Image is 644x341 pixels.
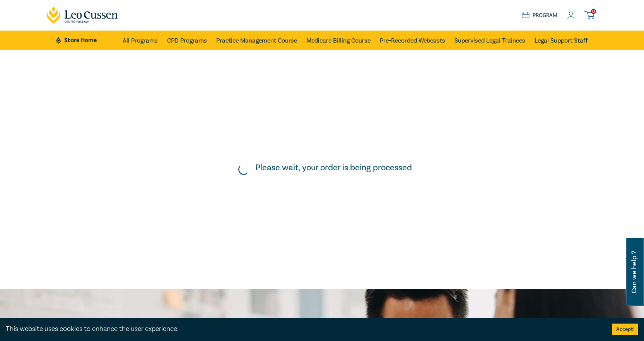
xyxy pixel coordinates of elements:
[380,31,445,50] a: Pre-Recorded Webcasts
[6,324,601,334] div: This website uses cookies to enhance the user experience.
[167,31,207,50] a: CPD Programs
[306,31,371,50] a: Medicare Billing Course
[630,243,638,302] span: Can we help ?
[56,36,110,45] a: Store Home
[255,163,412,173] h5: Please wait, your order is being processed
[591,9,596,14] span: 0
[535,31,588,50] a: Legal Support Staff
[522,11,558,20] a: Program
[123,31,158,50] a: All Programs
[612,324,638,335] button: Accept cookies
[216,31,297,50] a: Practice Management Course
[454,31,525,50] a: Supervised Legal Trainees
